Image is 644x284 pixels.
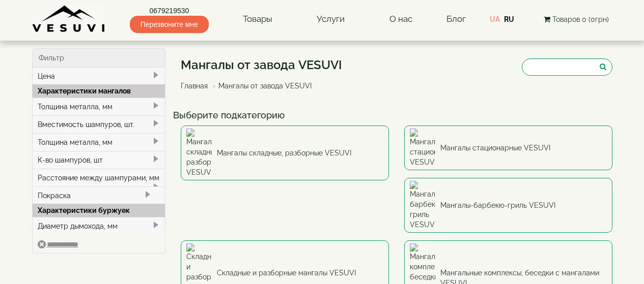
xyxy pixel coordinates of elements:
[33,115,165,133] div: Вместимость шампуров, шт.
[504,15,514,23] a: RU
[130,6,209,16] a: 0679219530
[130,16,209,33] span: Перезвоните мне
[32,5,106,33] img: Завод VESUVI
[233,8,283,31] a: Товары
[33,186,165,204] div: Покраска
[181,125,389,180] a: Мангалы складные, разборные VESUVI Мангалы складные, разборные VESUVI
[33,204,165,217] div: Характеристики буржуек
[33,84,165,98] div: Характеристики мангалов
[33,98,165,115] div: Толщина металла, мм
[410,181,435,230] img: Мангалы-барбекю-гриль VESUVI
[173,110,620,120] h4: Выберите подкатегорию
[210,81,312,91] li: Мангалы от завода VESUVI
[404,178,612,233] a: Мангалы-барбекю-гриль VESUVI Мангалы-барбекю-гриль VESUVI
[33,68,165,85] div: Цена
[33,169,165,186] div: Расстояние между шампурами, мм
[33,133,165,151] div: Толщина металла, мм
[33,49,165,68] div: Фильтр
[490,15,500,23] a: UA
[541,14,612,25] button: Товаров 0 (0грн)
[186,129,212,177] img: Мангалы складные, разборные VESUVI
[379,8,423,31] a: О нас
[181,58,342,72] h1: Мангалы от завода VESUVI
[33,151,165,169] div: К-во шампуров, шт
[446,14,466,24] a: Блог
[181,82,208,90] a: Главная
[404,125,612,170] a: Мангалы стационарные VESUVI Мангалы стационарные VESUVI
[33,217,165,235] div: Диаметр дымохода, мм
[306,8,355,31] a: Услуги
[552,15,609,23] span: Товаров 0 (0грн)
[410,129,435,167] img: Мангалы стационарные VESUVI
